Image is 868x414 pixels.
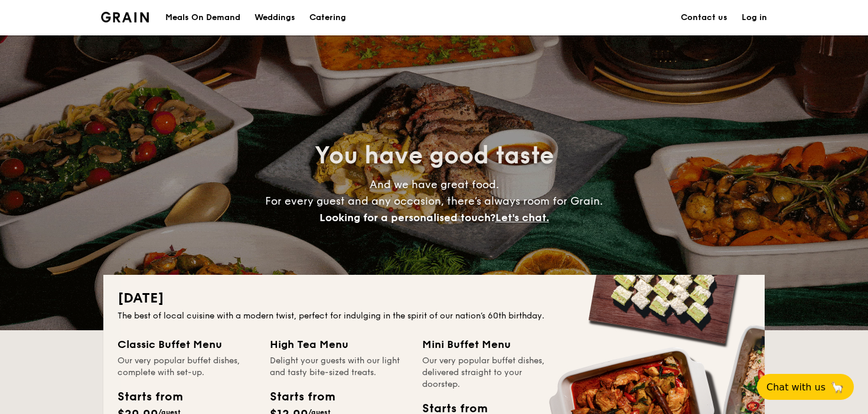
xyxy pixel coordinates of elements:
h2: [DATE] [118,289,750,308]
span: You have good taste [315,142,554,170]
span: And we have great food. For every guest and any occasion, there’s always room for Grain. [265,178,603,224]
a: Logotype [101,12,149,22]
div: Mini Buffet Menu [422,336,560,353]
img: Grain [101,12,149,22]
div: Classic Buffet Menu [118,336,256,353]
span: Chat with us [766,382,825,393]
span: 🦙 [830,380,844,394]
span: Let's chat. [495,211,549,224]
div: High Tea Menu [270,336,408,353]
div: Delight your guests with our light and tasty bite-sized treats. [270,355,408,379]
div: Starts from [270,388,334,406]
span: Looking for a personalised touch? [319,211,495,224]
div: Our very popular buffet dishes, complete with set-up. [118,355,256,379]
div: The best of local cuisine with a modern twist, perfect for indulging in the spirit of our nation’... [118,310,750,322]
div: Starts from [118,388,182,406]
button: Chat with us🦙 [757,374,854,400]
div: Our very popular buffet dishes, delivered straight to your doorstep. [422,355,560,390]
